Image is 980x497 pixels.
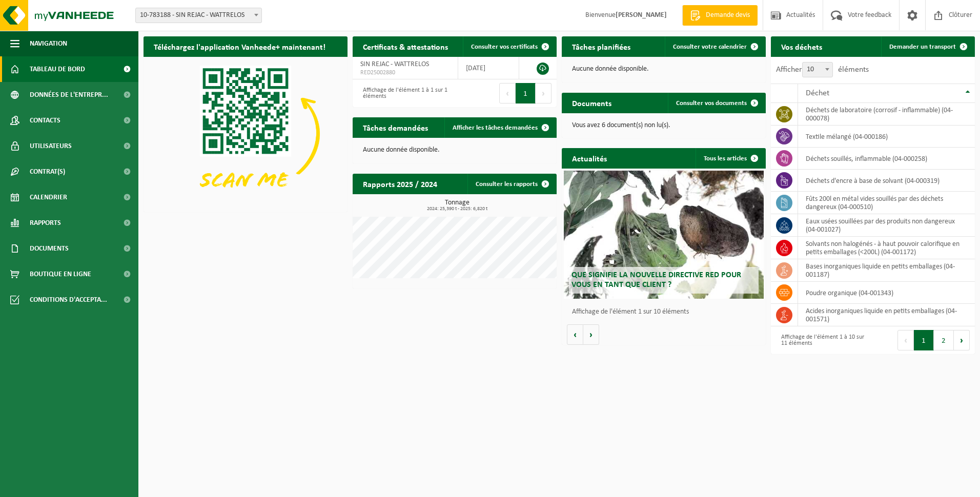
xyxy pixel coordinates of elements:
[30,210,61,236] span: Rapports
[467,174,556,194] a: Consulter les rapports
[30,261,91,287] span: Boutique en ligne
[668,93,765,113] a: Consulter vos documents
[136,8,261,23] span: 10-783188 - SIN REJAC - WATTRELOS
[889,44,956,50] span: Demander un transport
[463,36,556,57] a: Consulter vos certificats
[798,214,975,237] td: eaux usées souillées par des produits non dangereux (04-001027)
[572,122,756,129] p: Vous avez 6 document(s) non lu(s).
[458,57,519,79] td: [DATE]
[353,117,438,137] h2: Tâches demandées
[954,330,970,350] button: Next
[572,308,761,316] p: Affichage de l'élément 1 sur 10 éléments
[798,148,975,170] td: déchets souillés, inflammable (04-000258)
[30,236,69,261] span: Documents
[571,271,741,289] span: Que signifie la nouvelle directive RED pour vous en tant que client ?
[453,125,538,131] span: Afficher les tâches demandées
[567,324,583,345] button: Vorige
[562,93,622,113] h2: Documents
[358,206,557,212] span: 2024: 25,390 t - 2025: 6,820 t
[353,36,458,56] h2: Certificats & attestations
[776,329,868,351] div: Affichage de l'élément 1 à 10 sur 11 éléments
[798,237,975,259] td: solvants non halogénés - à haut pouvoir calorifique en petits emballages (<200L) (04-001172)
[363,147,546,154] p: Aucune donnée disponible.
[499,83,516,103] button: Previous
[30,31,67,56] span: Navigation
[360,60,429,68] span: SIN REJAC - WATTRELOS
[798,282,975,304] td: poudre organique (04-001343)
[897,330,914,350] button: Previous
[135,8,262,23] span: 10-783188 - SIN REJAC - WATTRELOS
[914,330,934,350] button: 1
[798,304,975,326] td: acides inorganiques liquide en petits emballages (04-001571)
[665,36,765,57] a: Consulter votre calendrier
[696,148,765,169] a: Tous les articles
[30,287,107,313] span: Conditions d'accepta...
[358,82,450,105] div: Affichage de l'élément 1 à 1 sur 1 éléments
[771,36,832,56] h2: Vos déchets
[353,174,447,194] h2: Rapports 2025 / 2024
[536,83,552,103] button: Next
[360,69,450,77] span: RED25002880
[798,103,975,126] td: déchets de laboratoire (corrosif - inflammable) (04-000078)
[144,57,348,210] img: Download de VHEPlus App
[144,36,336,56] h2: Téléchargez l'application Vanheede+ maintenant!
[798,126,975,148] td: textile mélangé (04-000186)
[803,63,832,77] span: 10
[798,259,975,282] td: bases inorganiques liquide en petits emballages (04-001187)
[673,44,747,50] span: Consulter votre calendrier
[562,36,641,56] h2: Tâches planifiées
[30,133,72,159] span: Utilisateurs
[881,36,974,57] a: Demander un transport
[30,108,60,133] span: Contacts
[798,192,975,214] td: fûts 200l en métal vides souillés par des déchets dangereux (04-000510)
[798,170,975,192] td: déchets d'encre à base de solvant (04-000319)
[682,5,758,26] a: Demande devis
[776,66,869,74] label: Afficher éléments
[358,199,557,212] h3: Tonnage
[30,56,85,82] span: Tableau de bord
[471,44,538,50] span: Consulter vos certificats
[806,89,829,97] span: Déchet
[583,324,599,345] button: Volgende
[616,11,667,19] strong: [PERSON_NAME]
[516,83,536,103] button: 1
[562,148,617,168] h2: Actualités
[444,117,556,138] a: Afficher les tâches demandées
[572,66,756,73] p: Aucune donnée disponible.
[703,10,752,20] span: Demande devis
[676,100,747,107] span: Consulter vos documents
[30,82,108,108] span: Données de l'entrepr...
[934,330,954,350] button: 2
[564,171,764,299] a: Que signifie la nouvelle directive RED pour vous en tant que client ?
[30,184,67,210] span: Calendrier
[30,159,65,184] span: Contrat(s)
